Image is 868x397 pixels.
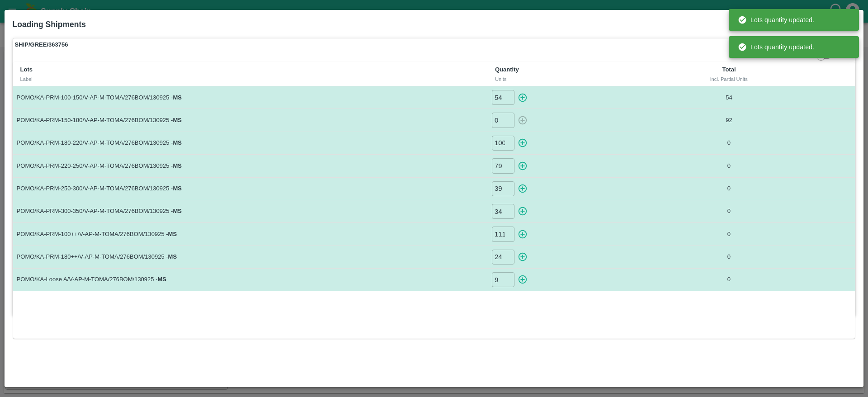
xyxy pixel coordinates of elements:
[13,268,488,291] td: POMO/KA-Loose A/V-AP-M-TOMA/276BOM/130925 -
[173,208,182,214] strong: MS
[168,253,177,260] strong: MS
[738,12,814,28] div: Lots quantity updated.
[13,155,488,177] td: POMO/KA-PRM-220-250/V-AP-M-TOMA/276BOM/130925 -
[492,227,514,241] input: 0
[173,162,182,169] strong: MS
[13,132,488,154] td: POMO/KA-PRM-180-220/V-AP-M-TOMA/276BOM/130925 -
[13,109,488,132] td: POMO/KA-PRM-150-180/V-AP-M-TOMA/276BOM/130925 -
[13,20,86,29] b: Loading Shipments
[738,39,814,55] div: Lots quantity updated.
[492,158,514,173] input: 0
[13,246,488,268] td: POMO/KA-PRM-180++/V-AP-M-TOMA/276BOM/130925 -
[492,272,514,287] input: 0
[492,90,514,105] input: 0
[662,75,795,83] div: incl. Partial Units
[492,113,514,128] input: 0
[492,250,514,265] input: 0
[173,185,182,192] strong: MS
[13,223,488,246] td: POMO/KA-PRM-100++/V-AP-M-TOMA/276BOM/130925 -
[13,86,488,109] td: POMO/KA-PRM-100-150/V-AP-M-TOMA/276BOM/130925 -
[173,139,182,146] strong: MS
[659,116,799,125] p: 92
[492,204,514,219] input: 0
[659,230,799,239] p: 0
[659,162,799,170] p: 0
[13,200,488,222] td: POMO/KA-PRM-300-350/V-AP-M-TOMA/276BOM/130925 -
[722,66,736,73] b: Total
[20,66,33,73] b: Lots
[659,139,799,147] p: 0
[495,75,648,83] div: Units
[492,181,514,196] input: 0
[158,276,167,283] strong: MS
[20,75,481,83] div: Label
[173,117,182,123] strong: MS
[15,40,68,49] strong: SHIP/GREE/363756
[659,207,799,216] p: 0
[168,231,177,237] strong: MS
[659,253,799,261] p: 0
[659,94,799,102] p: 54
[173,94,182,101] strong: MS
[495,66,519,73] b: Quantity
[492,136,514,151] input: 0
[659,184,799,193] p: 0
[659,275,799,284] p: 0
[13,177,488,200] td: POMO/KA-PRM-250-300/V-AP-M-TOMA/276BOM/130925 -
